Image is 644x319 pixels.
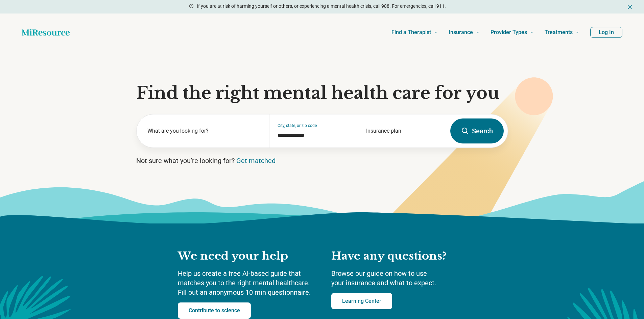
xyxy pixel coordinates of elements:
[590,27,622,38] button: Log In
[22,26,70,39] a: Home page
[236,157,276,165] a: Get matched
[491,19,534,46] a: Provider Types
[178,269,318,297] p: Help us create a free AI-based guide that matches you to the right mental healthcare. Fill out an...
[331,249,467,263] h2: Have any questions?
[449,19,480,46] a: Insurance
[197,3,446,10] p: If you are at risk of harming yourself or others, or experiencing a mental health crisis, call 98...
[626,3,633,11] button: Dismiss
[331,269,467,288] p: Browse our guide on how to use your insurance and what to expect.
[545,19,579,46] a: Treatments
[391,19,438,46] a: Find a Therapist
[136,83,508,103] h1: Find the right mental health care for you
[545,28,573,37] span: Treatments
[147,127,261,135] label: What are you looking for?
[491,28,527,37] span: Provider Types
[136,156,508,165] p: Not sure what you’re looking for?
[331,293,392,309] a: Learning Center
[178,249,318,263] h2: We need your help
[391,28,431,37] span: Find a Therapist
[178,302,251,319] a: Contribute to science
[449,28,473,37] span: Insurance
[450,118,504,143] button: Search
